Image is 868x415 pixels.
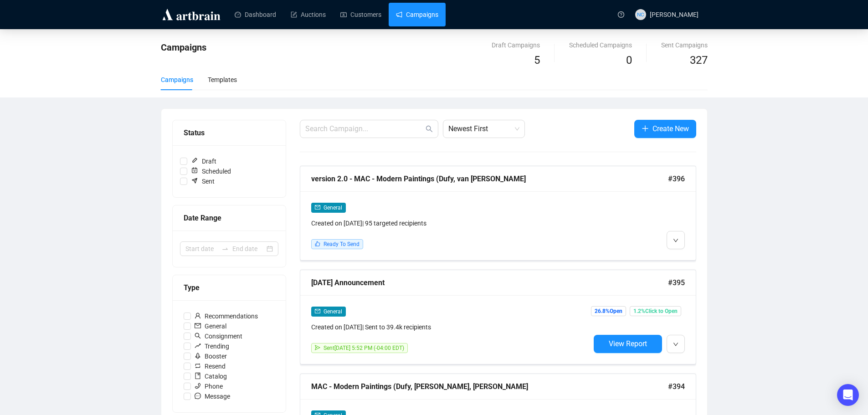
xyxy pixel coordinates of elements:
span: Consignment [191,331,246,341]
span: View Report [609,339,647,348]
span: book [195,373,201,379]
div: Sent Campaigns [661,40,708,50]
span: send [315,345,320,350]
span: Scheduled [187,166,235,176]
div: Draft Campaigns [492,40,540,50]
span: Create New [652,123,689,134]
span: rise [195,343,201,349]
span: Sent [187,176,218,186]
span: search [195,333,201,339]
span: Catalog [191,371,231,381]
span: #395 [668,277,685,288]
img: logo [161,7,222,22]
span: mail [315,308,320,314]
span: user [195,313,201,319]
span: search [426,125,433,133]
button: View Report [594,335,662,353]
span: 26.8% Open [591,306,626,316]
span: like [315,241,320,246]
a: Auctions [291,3,326,26]
span: phone [195,383,201,389]
span: swap-right [221,245,229,252]
span: to [221,245,229,252]
span: Draft [187,156,220,166]
span: mail [195,323,201,329]
a: [DATE] Announcement#395mailGeneralCreated on [DATE]| Sent to 39.4k recipientssendSent[DATE] 5:52 ... [300,270,696,364]
span: Recommendations [191,311,262,321]
a: Customers [340,3,381,26]
span: Trending [191,341,233,351]
span: 5 [534,54,540,67]
span: Newest First [448,120,519,138]
span: 0 [626,54,632,67]
input: End date [232,244,265,254]
span: Ready To Send [324,241,360,247]
span: Campaigns [161,42,206,53]
span: down [673,238,678,243]
div: Created on [DATE] | 95 targeted recipients [311,218,590,228]
span: Sent [DATE] 5:52 PM (-04:00 EDT) [324,345,404,351]
div: Type [184,282,275,293]
div: [DATE] Announcement [311,277,668,288]
span: question-circle [618,11,624,18]
span: 327 [690,54,708,67]
a: Campaigns [396,3,438,26]
div: Open Intercom Messenger [837,384,859,406]
span: [PERSON_NAME] [650,11,699,18]
span: down [673,342,678,347]
div: Created on [DATE] | Sent to 39.4k recipients [311,322,590,332]
span: Phone [191,381,226,391]
span: General [324,308,342,315]
span: Message [191,391,234,401]
button: Create New [634,120,696,138]
span: rocket [195,353,201,359]
div: version 2.0 - MAC - Modern Paintings (Dufy, van [PERSON_NAME] [311,173,668,184]
a: Dashboard [235,3,276,26]
div: Status [184,127,275,138]
span: 1.2% Click to Open [630,306,681,316]
span: #396 [668,173,685,184]
span: General [324,205,342,211]
span: NC [637,10,644,19]
span: mail [315,205,320,210]
input: Search Campaign... [305,123,424,134]
span: message [195,393,201,399]
span: #394 [668,381,685,392]
div: MAC - Modern Paintings (Dufy, [PERSON_NAME], [PERSON_NAME] [311,381,668,392]
div: Scheduled Campaigns [569,40,632,50]
span: General [191,321,230,331]
span: Booster [191,351,231,361]
div: Templates [208,75,237,85]
span: plus [642,125,649,132]
div: Date Range [184,212,275,224]
span: retweet [195,363,201,369]
span: Resend [191,361,229,371]
input: Start date [185,244,218,254]
div: Campaigns [161,75,193,85]
a: version 2.0 - MAC - Modern Paintings (Dufy, van [PERSON_NAME]#396mailGeneralCreated on [DATE]| 95... [300,166,696,261]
